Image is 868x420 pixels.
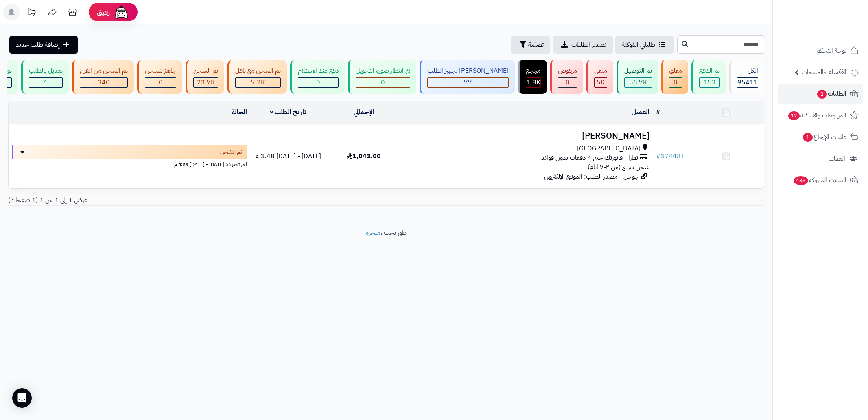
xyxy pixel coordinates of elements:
[316,77,320,87] span: 0
[700,78,719,87] div: 153
[526,78,540,87] div: 1813
[184,60,226,94] a: تم الشحن 23.7K
[778,41,863,60] a: لوحة التحكم
[528,40,544,50] span: تصفية
[737,66,758,75] div: الكل
[778,170,863,190] a: السلات المتروكة433
[793,175,846,186] span: السلات المتروكة
[270,107,307,117] a: تاريخ الطلب
[427,66,509,75] div: [PERSON_NAME] تجهيز الطلب
[704,77,716,87] span: 153
[527,77,540,87] span: 1.8K
[356,78,410,87] div: 0
[16,40,60,50] span: إضافة طلب جديد
[669,66,682,75] div: معلق
[588,162,649,172] span: شحن سريع (من ٢-٧ ايام)
[226,60,289,94] a: تم الشحن مع ناقل 7.2K
[597,77,605,87] span: 5K
[558,66,577,75] div: مرفوض
[788,111,800,120] span: 12
[585,60,615,94] a: ملغي 5K
[29,78,62,87] div: 1
[794,176,808,185] span: 433
[136,60,184,94] a: جاهز للشحن 0
[737,77,758,87] span: 95411
[673,77,678,87] span: 0
[728,60,766,94] a: الكل95411
[464,77,472,87] span: 77
[22,4,42,22] a: تحديثات المنصة
[235,66,281,75] div: تم الشحن مع ناقل
[98,77,110,87] span: 340
[145,66,176,75] div: جاهز للشحن
[197,77,215,87] span: 23.7K
[553,36,613,54] a: تصدير الطلبات
[778,106,863,125] a: المراجعات والأسئلة12
[629,77,647,87] span: 56.7K
[544,172,639,181] span: جوجل - مصدر الطلب: الموقع الإلكتروني
[354,107,374,117] a: الإجمالي
[12,388,32,408] div: Open Intercom Messenger
[366,228,380,238] a: متجرة
[656,107,660,117] a: #
[632,107,649,117] a: العميل
[526,66,541,75] div: مرتجع
[802,131,846,143] span: طلبات الإرجاع
[656,151,660,161] span: #
[12,159,247,168] div: اخر تحديث: [DATE] - [DATE] 5:59 م
[615,36,674,54] a: طلباتي المُوكلة
[289,60,346,94] a: دفع عند الاستلام 0
[80,78,127,87] div: 340
[656,151,685,161] a: #374481
[516,60,549,94] a: مرتجع 1.8K
[624,66,652,75] div: تم التوصيل
[787,110,846,121] span: المراجعات والأسئلة
[660,60,690,94] a: معلق 0
[690,60,728,94] a: تم الدفع 153
[29,66,63,75] div: تعديل بالطلب
[511,36,550,54] button: تصفية
[813,21,860,38] img: logo-2.png
[778,84,863,104] a: الطلبات2
[778,149,863,168] a: العملاء
[816,45,846,56] span: لوحة التحكم
[829,153,845,164] span: العملاء
[193,66,218,75] div: تم الشحن
[220,148,242,156] span: تم الشحن
[558,78,577,87] div: 0
[803,133,813,142] span: 1
[80,66,128,75] div: تم الشحن من الفرع
[778,127,863,147] a: طلبات الإرجاع1
[615,60,660,94] a: تم التوصيل 56.7K
[2,196,386,205] div: عرض 1 إلى 1 من 1 (1 صفحات)
[817,90,827,99] span: 2
[594,66,607,75] div: ملغي
[9,36,78,54] a: إضافة طلب جديد
[549,60,585,94] a: مرفوض 0
[70,60,136,94] a: تم الشحن من الفرع 340
[20,60,70,94] a: تعديل بالطلب 1
[346,60,418,94] a: في انتظار صورة التحويل 0
[236,78,280,87] div: 7223
[595,78,607,87] div: 4984
[577,144,641,153] span: [GEOGRAPHIC_DATA]
[404,131,649,141] h3: [PERSON_NAME]
[418,60,516,94] a: [PERSON_NAME] تجهيز الطلب 77
[802,66,846,78] span: الأقسام والمنتجات
[194,78,218,87] div: 23696
[97,7,110,17] span: رفيق
[816,88,846,99] span: الطلبات
[44,77,48,87] span: 1
[159,77,163,87] span: 0
[566,77,570,87] span: 0
[251,77,265,87] span: 7.2K
[622,40,655,50] span: طلباتي المُوكلة
[113,4,129,20] img: ai-face.png
[571,40,606,50] span: تصدير الطلبات
[541,153,638,163] span: تمارا - فاتورتك حتى 4 دفعات بدون فوائد
[298,66,339,75] div: دفع عند الاستلام
[428,78,508,87] div: 77
[255,151,321,161] span: [DATE] - [DATE] 3:48 م
[699,66,720,75] div: تم الدفع
[232,107,247,117] a: الحالة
